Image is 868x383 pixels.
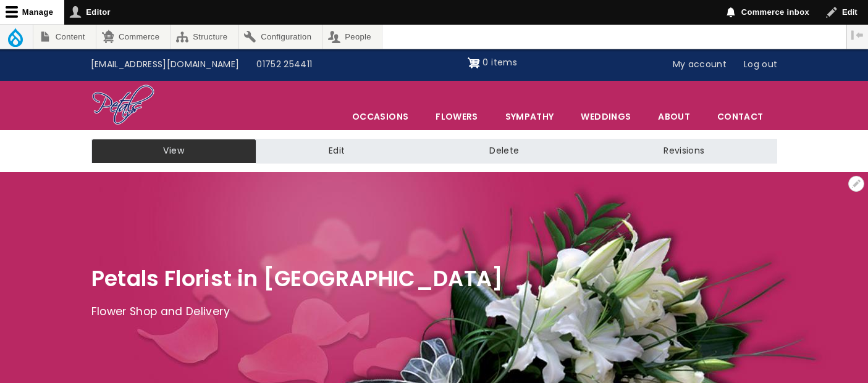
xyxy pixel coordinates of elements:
a: Structure [171,25,238,49]
a: Edit [256,139,417,163]
a: Delete [417,139,591,163]
p: Flower Shop and Delivery [91,303,777,321]
img: Shopping cart [468,53,480,73]
span: Weddings [568,104,644,130]
span: 0 items [482,56,516,68]
a: Contact [704,104,776,130]
a: Flowers [423,104,491,130]
a: About [645,104,703,130]
nav: Tabs [82,139,786,163]
button: Vertical orientation [847,25,868,46]
a: Revisions [591,139,777,163]
a: People [323,25,382,49]
a: [EMAIL_ADDRESS][DOMAIN_NAME] [82,53,248,76]
a: Shopping cart 0 items [468,53,517,73]
a: Log out [735,53,786,76]
a: 01752 254411 [248,53,321,76]
a: My account [664,53,736,76]
a: Content [33,25,96,49]
button: Open Welcome! configuration options [848,176,864,192]
span: Petals Florist in [GEOGRAPHIC_DATA] [91,263,504,294]
a: View [91,139,256,163]
img: Home [91,84,155,127]
a: Commerce [96,25,170,49]
a: Configuration [239,25,322,49]
span: Occasions [339,104,421,130]
a: Sympathy [492,104,567,130]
